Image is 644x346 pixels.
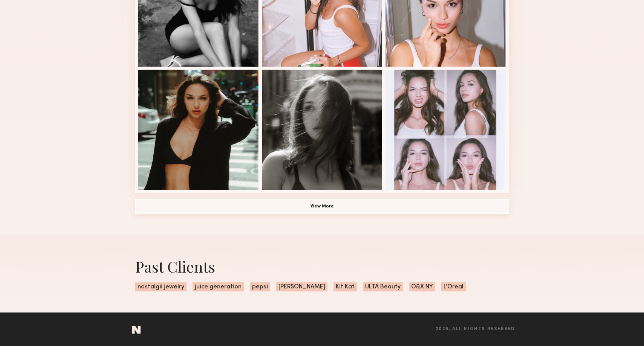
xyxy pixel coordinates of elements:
span: ULTA Beauty [363,282,403,291]
span: Kit Kat [333,282,357,291]
span: 2025, all rights reserved [436,327,515,332]
span: nostalgii jewelry [135,282,187,291]
div: Past Clients [135,256,509,276]
span: pepsi [250,282,270,291]
span: O&X NY [409,282,435,291]
span: L’Oreal [441,282,466,291]
span: [PERSON_NAME] [276,282,327,291]
span: juice generation [193,282,244,291]
button: View More [135,199,509,214]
